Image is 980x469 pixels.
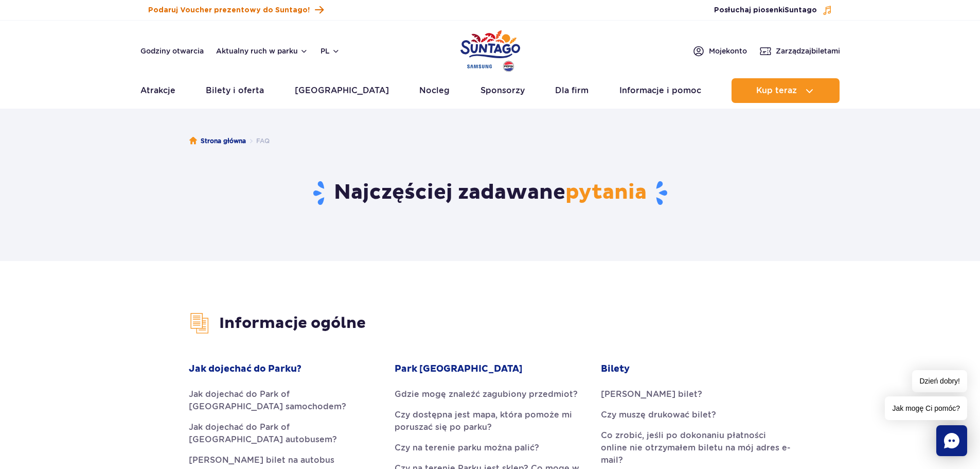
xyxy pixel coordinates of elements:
button: Aktualny ruch w parku [216,47,308,55]
span: Posłuchaj piosenki [714,5,817,15]
a: Bilety i oferta [206,78,264,103]
a: Gdzie mogę znaleźć zagubiony przedmiot? [395,388,585,401]
a: Czy na terenie parku można palić? [395,442,585,454]
h1: Najczęściej zadawane [189,180,791,206]
strong: Bilety [601,363,630,375]
a: Godziny otwarcia [140,46,204,56]
span: Moje konto [709,46,747,56]
a: Co zrobić, jeśli po dokonaniu płatności online nie otrzymałem biletu na mój adres e-mail? [601,429,791,466]
li: FAQ [246,136,270,146]
strong: Park [GEOGRAPHIC_DATA] [395,363,523,375]
h3: Informacje ogólne [189,312,791,334]
span: pytania [565,180,647,205]
a: Jak dojechać do Park of [GEOGRAPHIC_DATA] autobusem? [189,421,379,446]
a: Park of Poland [460,26,520,73]
a: [GEOGRAPHIC_DATA] [295,78,389,103]
button: Posłuchaj piosenkiSuntago [714,5,832,15]
span: Suntago [785,7,817,14]
a: Zarządzajbiletami [759,45,840,57]
a: [PERSON_NAME] bilet? [601,388,791,401]
a: Nocleg [419,78,450,103]
strong: Jak dojechać do Parku? [189,363,301,375]
a: Jak dojechać do Park of [GEOGRAPHIC_DATA] samochodem? [189,388,379,413]
a: Informacje i pomoc [619,78,701,103]
a: Mojekonto [692,45,747,57]
a: Czy muszę drukować bilet? [601,409,791,421]
a: Sponsorzy [480,78,525,103]
span: Zarządzaj biletami [776,46,840,56]
a: Strona główna [189,136,246,146]
span: Podaruj Voucher prezentowy do Suntago! [148,5,310,15]
button: pl [320,46,340,56]
a: Atrakcje [140,78,175,103]
span: Dzień dobry! [912,370,967,392]
a: Podaruj Voucher prezentowy do Suntago! [148,3,324,17]
span: Kup teraz [756,86,797,95]
a: Czy dostępna jest mapa, która pomoże mi poruszać się po parku? [395,409,585,433]
div: Chat [936,425,967,456]
button: Kup teraz [732,78,840,103]
a: Dla firm [555,78,589,103]
span: Jak mogę Ci pomóc? [885,396,967,420]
